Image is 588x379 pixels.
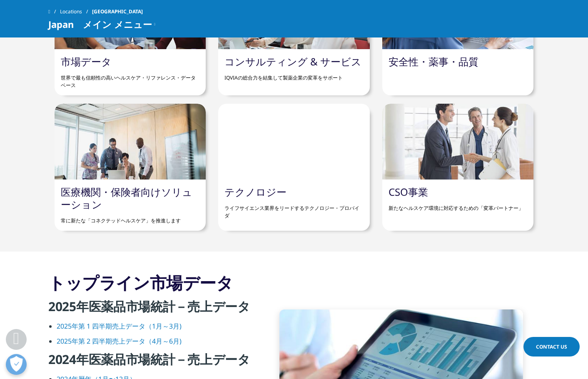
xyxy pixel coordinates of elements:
a: テクノロジー [224,185,287,199]
p: IQVIAの総合力を結集して製薬企業の変革をサポート [224,68,363,82]
p: 世界で最も信頼性の高いヘルスケア・リファレンス・データベース [61,68,199,89]
a: 市場データ [61,55,112,68]
span: Japan メイン メニュー [48,19,152,29]
a: 2025年第 1 四半期売上データ（1月～3月) [57,322,182,331]
p: 常に新たな「コネクテッドヘルスケア」を推進します [61,211,199,224]
a: 医療機関・保険者向けソリューション [61,185,192,211]
a: Contact Us [523,337,580,357]
button: 개방형 기본 설정 [6,354,27,375]
a: コンサルティング & サービス [224,55,361,68]
span: Contact Us [536,343,567,350]
p: ライフサイエンス業界をリードするテクノロジー・プロバイダ [224,198,363,219]
h4: 2025年医薬品市場統計－売上データ [48,298,250,321]
h3: トップライン市場データ [48,272,250,293]
a: 安全性・薬事・品質 [389,55,478,68]
a: 2025年第 2 四半期売上データ（4月～6月) [57,337,182,346]
a: Locations [60,4,92,19]
span: [GEOGRAPHIC_DATA] [92,4,143,19]
h4: 2024年医薬品市場統計－売上データ [48,351,250,374]
a: CSO事業 [389,185,428,199]
p: 新たなヘルスケア環境に対応するための「変革パートナー」 [389,198,527,212]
